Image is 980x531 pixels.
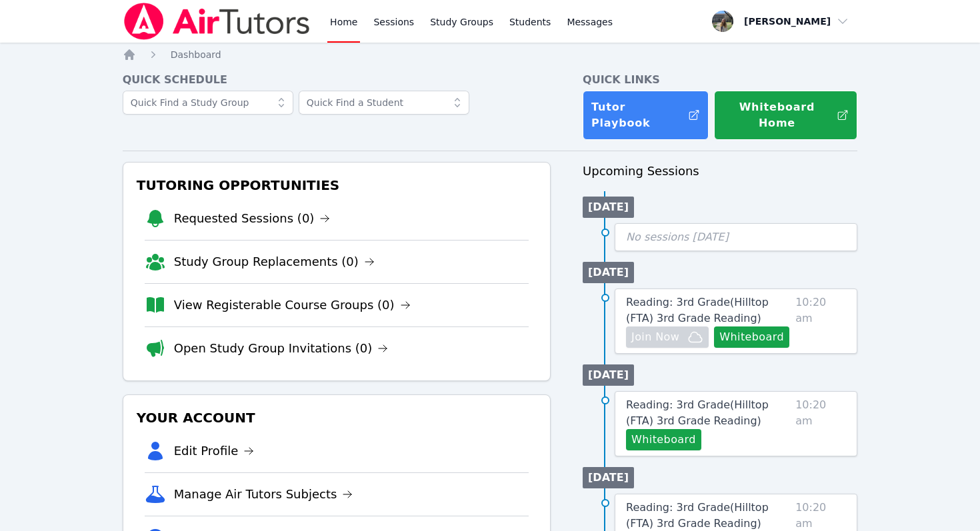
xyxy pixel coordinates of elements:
[626,397,790,429] a: Reading: 3rd Grade(Hilltop (FTA) 3rd Grade Reading)
[123,3,311,40] img: Air Tutors
[174,209,331,228] a: Requested Sessions (0)
[174,442,255,460] a: Edit Profile
[626,326,709,348] button: Join Now
[171,48,221,61] a: Dashboard
[626,231,729,243] span: No sessions [DATE]
[123,91,293,115] input: Quick Find a Study Group
[174,296,411,314] a: View Registerable Course Groups (0)
[134,406,539,430] h3: Your Account
[174,339,389,358] a: Open Study Group Invitations (0)
[583,72,857,88] h4: Quick Links
[583,364,634,386] li: [DATE]
[123,48,858,61] nav: Breadcrumb
[583,467,634,488] li: [DATE]
[714,326,789,348] button: Whiteboard
[123,72,551,88] h4: Quick Schedule
[174,485,353,504] a: Manage Air Tutors Subjects
[583,162,857,181] h3: Upcoming Sessions
[583,197,634,218] li: [DATE]
[583,91,709,140] a: Tutor Playbook
[631,329,679,345] span: Join Now
[626,294,790,326] a: Reading: 3rd Grade(Hilltop (FTA) 3rd Grade Reading)
[626,429,701,450] button: Whiteboard
[134,173,539,197] h3: Tutoring Opportunities
[583,262,634,283] li: [DATE]
[174,253,375,271] a: Study Group Replacements (0)
[795,294,846,348] span: 10:20 am
[626,296,769,324] span: Reading: 3rd Grade ( Hilltop (FTA) 3rd Grade Reading )
[714,91,857,140] button: Whiteboard Home
[626,501,769,530] span: Reading: 3rd Grade ( Hilltop (FTA) 3rd Grade Reading )
[171,49,221,60] span: Dashboard
[567,15,613,29] span: Messages
[626,398,769,427] span: Reading: 3rd Grade ( Hilltop (FTA) 3rd Grade Reading )
[795,397,846,450] span: 10:20 am
[299,91,469,115] input: Quick Find a Student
